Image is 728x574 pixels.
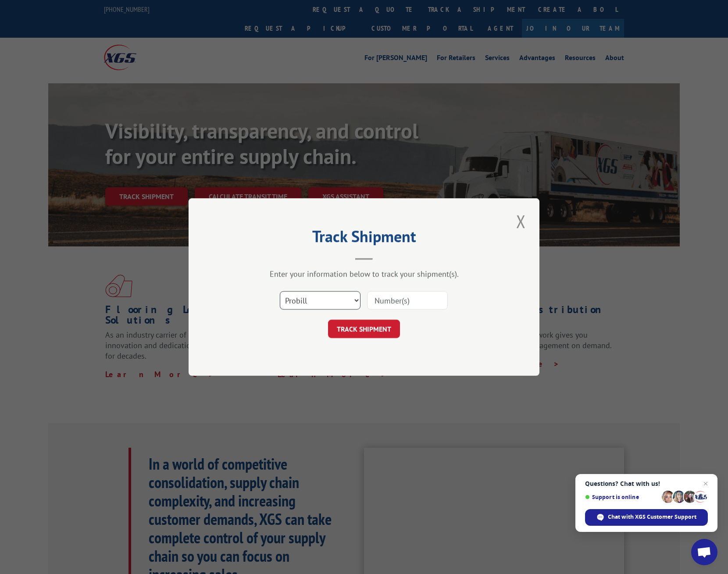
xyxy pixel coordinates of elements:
span: Chat with XGS Customer Support [585,509,708,526]
div: Enter your information below to track your shipment(s). [232,269,496,279]
span: Questions? Chat with us! [585,480,708,487]
span: Support is online [585,494,659,500]
button: Close modal [514,209,528,233]
h2: Track Shipment [232,230,496,247]
a: Open chat [691,539,717,565]
span: Chat with XGS Customer Support [608,513,696,521]
button: TRACK SHIPMENT [328,320,400,338]
input: Number(s) [367,291,448,310]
